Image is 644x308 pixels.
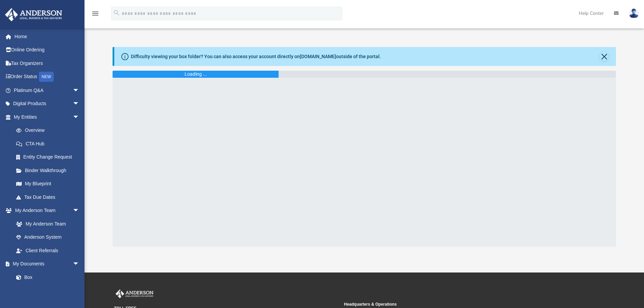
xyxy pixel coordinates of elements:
[9,270,83,284] a: Box
[73,84,86,97] span: arrow_drop_down
[5,56,90,70] a: Tax Organizers
[629,8,639,18] img: User Pic
[113,9,120,17] i: search
[9,244,86,257] a: Client Referrals
[9,284,86,298] a: Meeting Minutes
[5,257,86,271] a: My Documentsarrow_drop_down
[73,97,86,111] span: arrow_drop_down
[599,52,609,61] button: Close
[73,110,86,124] span: arrow_drop_down
[9,137,90,150] a: CTA Hub
[9,164,90,177] a: Binder Walkthrough
[3,8,64,21] img: Anderson Advisors Platinum Portal
[9,150,90,164] a: Entity Change Request
[131,53,381,60] div: Difficulty viewing your box folder? You can also access your account directly on outside of the p...
[185,71,207,78] div: Loading ...
[300,54,336,59] a: [DOMAIN_NAME]
[9,177,86,191] a: My Blueprint
[5,110,90,124] a: My Entitiesarrow_drop_down
[73,204,86,218] span: arrow_drop_down
[5,97,90,111] a: Digital Productsarrow_drop_down
[5,204,86,217] a: My Anderson Teamarrow_drop_down
[91,13,99,18] a: menu
[9,190,90,204] a: Tax Due Dates
[9,217,83,231] a: My Anderson Team
[344,301,569,307] small: Headquarters & Operations
[73,257,86,271] span: arrow_drop_down
[114,289,155,298] img: Anderson Advisors Platinum Portal
[5,84,90,97] a: Platinum Q&Aarrow_drop_down
[91,9,99,18] i: menu
[39,72,54,82] div: NEW
[9,124,90,137] a: Overview
[5,30,90,43] a: Home
[5,43,90,57] a: Online Ordering
[9,231,86,244] a: Anderson System
[5,70,90,84] a: Order StatusNEW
